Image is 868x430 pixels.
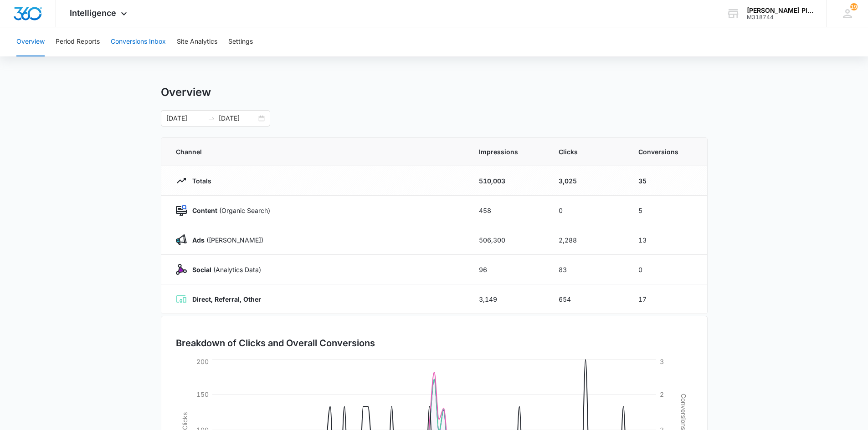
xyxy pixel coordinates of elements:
[468,225,548,255] td: 506,300
[228,27,253,56] button: Settings
[627,225,707,255] td: 13
[548,284,627,314] td: 654
[548,166,627,196] td: 3,025
[468,166,548,196] td: 510,003
[192,236,205,244] strong: Ads
[627,166,707,196] td: 35
[208,115,215,122] span: to
[660,358,664,365] tspan: 3
[166,113,204,123] input: Start date
[219,113,257,123] input: End date
[176,336,375,350] h3: Breakdown of Clicks and Overall Conversions
[680,394,688,430] tspan: Conversions
[56,27,100,56] button: Period Reports
[627,255,707,284] td: 0
[559,147,616,157] span: Clicks
[192,295,261,303] strong: Direct, Referral, Other
[111,27,166,56] button: Conversions Inbox
[192,207,217,214] strong: Content
[196,358,209,365] tspan: 200
[660,390,664,398] tspan: 2
[468,284,548,314] td: 3,149
[16,27,45,56] button: Overview
[479,147,537,157] span: Impressions
[638,147,693,157] span: Conversions
[196,390,209,398] tspan: 150
[70,8,116,18] span: Intelligence
[176,234,187,245] img: Ads
[176,264,187,275] img: Social
[192,266,211,273] strong: Social
[161,86,211,99] h1: Overview
[180,412,188,430] tspan: Clicks
[468,196,548,225] td: 458
[627,284,707,314] td: 17
[187,206,270,215] p: (Organic Search)
[176,147,457,157] span: Channel
[468,255,548,284] td: 96
[627,196,707,225] td: 5
[747,14,813,20] div: account id
[747,7,813,14] div: account name
[187,235,263,245] p: ([PERSON_NAME])
[548,196,627,225] td: 0
[548,225,627,255] td: 2,288
[187,265,261,274] p: (Analytics Data)
[176,205,187,216] img: Content
[850,3,858,10] span: 19
[208,115,215,122] span: swap-right
[850,3,858,10] div: notifications count
[548,255,627,284] td: 83
[177,27,217,56] button: Site Analytics
[187,176,211,186] p: Totals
